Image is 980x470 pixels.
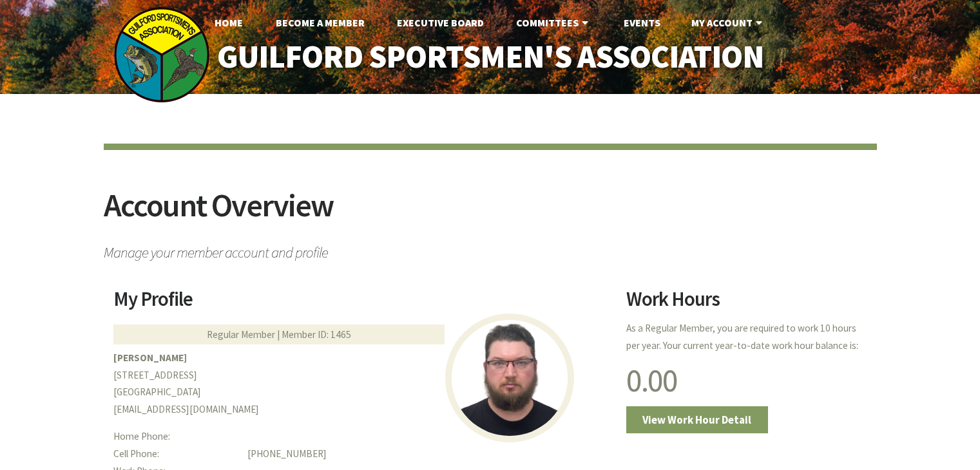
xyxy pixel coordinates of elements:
[113,428,238,446] dt: Home Phone
[265,10,375,35] a: Become A Member
[113,289,611,319] h2: My Profile
[204,10,253,35] a: Home
[113,324,445,344] div: Regular Member | Member ID: 1465
[113,350,611,418] p: [STREET_ADDRESS] [GEOGRAPHIC_DATA] [EMAIL_ADDRESS][DOMAIN_NAME]
[387,10,494,35] a: Executive Board
[506,10,602,35] a: Committees
[104,238,877,260] span: Manage your member account and profile
[626,406,768,433] a: View Work Hour Detail
[247,446,610,463] dd: [PHONE_NUMBER]
[681,10,776,35] a: My Account
[113,352,187,364] b: [PERSON_NAME]
[113,6,210,103] img: logo_sm.png
[189,30,791,84] a: Guilford Sportsmen's Association
[113,446,238,463] dt: Cell Phone
[104,189,877,238] h2: Account Overview
[626,289,867,319] h2: Work Hours
[613,10,671,35] a: Events
[626,320,867,355] p: As a Regular Member, you are required to work 10 hours per year. Your current year-to-date work h...
[626,364,867,397] h1: 0.00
